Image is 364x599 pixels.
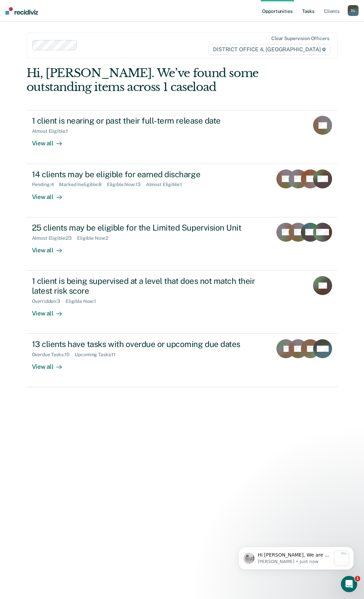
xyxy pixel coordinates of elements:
div: Marked Ineligible : 8 [59,182,107,187]
div: Eligible Now : 1 [66,298,102,304]
a: 13 clients have tasks with overdue or upcoming due datesOverdue Tasks:10Upcoming Tasks:11View all [26,334,338,387]
iframe: Intercom notifications message [228,533,364,581]
div: Pending : 4 [32,182,59,187]
a: 25 clients may be eligible for the Limited Supervision UnitAlmost Eligible:23Eligible Now:2View all [26,217,338,271]
div: D L [348,5,359,16]
iframe: Intercom live chat [341,576,357,592]
div: 1 client is being supervised at a level that does not match their latest risk score [32,276,270,296]
a: 1 client is nearing or past their full-term release dateAlmost Eligible:1View all [26,110,338,164]
div: View all [32,187,70,201]
span: DISTRICT OFFICE 4, [GEOGRAPHIC_DATA] [208,44,330,55]
div: Eligible Now : 13 [107,182,146,187]
div: 14 clients may be eligible for earned discharge [32,169,267,179]
button: DL [348,5,359,16]
div: Almost Eligible : 1 [146,182,188,187]
div: Almost Eligible : 23 [32,235,77,241]
div: 1 client is nearing or past their full-term release date [32,116,270,126]
div: Hi, [PERSON_NAME]. We’ve found some outstanding items across 1 caseload [26,66,275,94]
div: Clear supervision officers [271,36,329,41]
div: View all [32,358,70,371]
span: 1 [355,576,360,581]
div: View all [32,241,70,254]
div: 13 clients have tasks with overdue or upcoming due dates [32,339,267,349]
div: Upcoming Tasks : 11 [75,352,121,358]
div: Overridden : 3 [32,298,66,304]
div: Overdue Tasks : 10 [32,352,75,358]
div: Almost Eligible : 1 [32,128,74,134]
img: Recidiviz [5,7,38,15]
div: View all [32,134,70,147]
div: Eligible Now : 2 [77,235,114,241]
a: 1 client is being supervised at a level that does not match their latest risk scoreOverridden:3El... [26,271,338,334]
a: 14 clients may be eligible for earned dischargePending:4Marked Ineligible:8Eligible Now:13Almost ... [26,164,338,217]
div: View all [32,304,70,317]
div: 25 clients may be eligible for the Limited Supervision Unit [32,223,267,233]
